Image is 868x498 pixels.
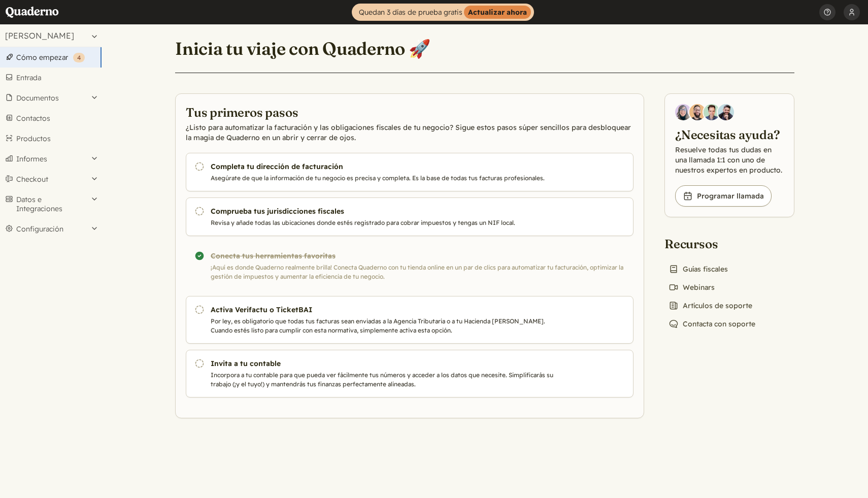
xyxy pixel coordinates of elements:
[704,104,720,120] img: Ivo Oltmans, Business Developer at Quaderno
[186,122,633,143] p: ¿Listo para automatizar la facturación y las obligaciones fiscales de tu negocio? Sigue estos pas...
[211,358,557,369] h3: Invita a tu contable
[664,236,759,252] h2: Recursos
[186,350,633,397] a: Invita a tu contable Incorpora a tu contable para que pueda ver fácilmente tus números y acceder ...
[186,197,633,236] a: Comprueba tus jurisdicciones fiscales Revisa y añade todas las ubicaciones donde estés registrado...
[675,104,691,120] img: Diana Carrasco, Account Executive at Quaderno
[211,317,557,335] p: Por ley, es obligatorio que todas tus facturas sean enviadas a la Agencia Tributaria o a tu Hacie...
[464,6,531,19] strong: Actualizar ahora
[211,305,557,315] h3: Activa Verifactu o TicketBAI
[77,54,81,61] span: 4
[211,174,557,183] p: Asegúrate de que la información de tu negocio es precisa y completa. Es la base de todas tus fact...
[211,161,557,172] h3: Completa tu dirección de facturación
[664,317,759,331] a: Contacta con soporte
[175,38,430,60] h1: Inicia tu viaje con Quaderno 🚀
[675,145,784,175] p: Resuelve todas tus dudas en una llamada 1:1 con uno de nuestros expertos en producto.
[675,126,784,143] h2: ¿Necesitas ayuda?
[675,185,772,207] a: Programar llamada
[352,4,534,21] a: Quedan 3 días de prueba gratisActualizar ahora
[211,218,557,227] p: Revisa y añade todas las ubicaciones donde estés registrado para cobrar impuestos y tengas un NIF...
[689,104,706,120] img: Jairo Fumero, Account Executive at Quaderno
[186,104,633,120] h2: Tus primeros pasos
[211,371,557,389] p: Incorpora a tu contable para que pueda ver fácilmente tus números y acceder a los datos que neces...
[718,104,734,120] img: Javier Rubio, DevRel at Quaderno
[186,153,633,191] a: Completa tu dirección de facturación Asegúrate de que la información de tu negocio es precisa y c...
[664,280,719,294] a: Webinars
[211,206,557,216] h3: Comprueba tus jurisdicciones fiscales
[664,262,732,276] a: Guías fiscales
[664,298,756,313] a: Artículos de soporte
[186,296,633,344] a: Activa Verifactu o TicketBAI Por ley, es obligatorio que todas tus facturas sean enviadas a la Ag...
